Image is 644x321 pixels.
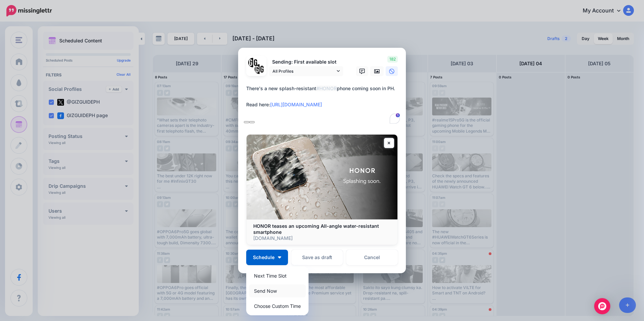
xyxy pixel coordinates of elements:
[346,250,398,265] a: Cancel
[291,250,343,265] button: Save as draft
[253,223,379,235] b: HONOR teases an upcoming All-angle water-resistant smartphone
[249,299,306,313] a: Choose Custom Time
[246,84,401,109] div: There's a new splash-resistant phone coming soon in PH. Read here:
[248,58,258,68] img: 353459792_649996473822713_4483302954317148903_n-bsa138318.png
[247,135,397,219] img: HONOR teases an upcoming All-angle water-resistant smartphone
[249,284,306,297] a: Send Now
[246,266,309,315] div: Schedule
[246,84,401,125] textarea: To enrich screen reader interactions, please activate Accessibility in Grammarly extension settings
[269,66,343,76] a: All Profiles
[269,58,343,66] p: Sending: First available slot
[249,269,306,282] a: Next Time Slot
[253,235,391,241] p: [DOMAIN_NAME]
[278,256,281,258] img: arrow-down-white.png
[255,64,264,74] img: JT5sWCfR-79925.png
[594,298,610,314] div: Open Intercom Messenger
[246,250,288,265] button: Schedule
[272,68,335,75] span: All Profiles
[387,56,398,63] span: 182
[253,255,275,260] span: Schedule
